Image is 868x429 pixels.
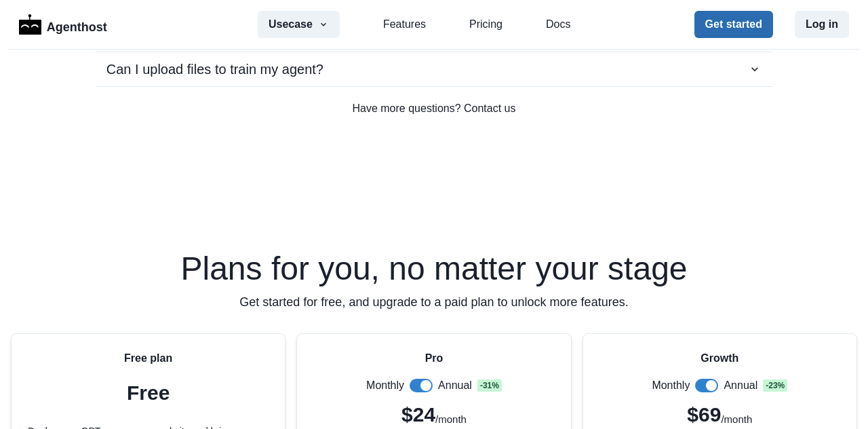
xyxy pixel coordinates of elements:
p: /month [721,412,752,428]
p: Get started for free, and upgrade to a paid plan to unlock more features. [11,293,857,312]
a: Docs [546,16,570,33]
p: Can I upload files to train my agent? [106,59,323,79]
a: LogoAgenthost [19,13,107,37]
a: Pricing [469,16,502,33]
p: Monthly [366,377,404,394]
img: Logo [19,14,41,35]
a: Features [383,16,426,33]
p: Agenthost [47,13,107,37]
p: Growth [701,350,738,367]
h2: Plans for you, no matter your stage [11,253,857,285]
p: /month [435,412,467,428]
button: Usecase [258,11,340,38]
p: Annual [438,377,472,394]
span: - 23 % [763,379,787,392]
a: Have more questions? Contact us [11,100,857,117]
button: Get started [694,11,773,38]
p: Pro [425,350,443,367]
p: Annual [724,377,757,394]
p: Monthly [652,377,690,394]
p: Free plan [124,350,172,367]
span: - 31 % [477,379,502,392]
button: Log in [795,11,849,38]
p: Free [127,377,170,408]
button: Can I upload files to train my agent? [96,52,772,86]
